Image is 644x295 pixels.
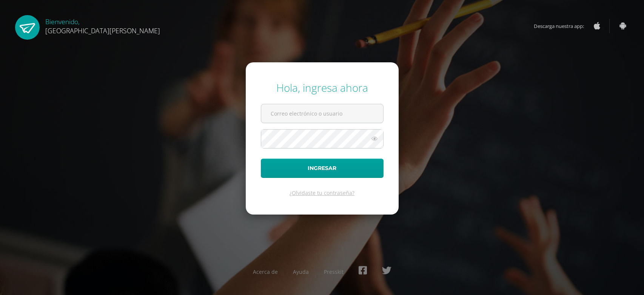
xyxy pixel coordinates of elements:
[261,80,384,95] div: Hola, ingresa ahora
[293,268,309,275] a: Ayuda
[45,15,160,35] div: Bienvenido,
[253,268,278,275] a: Acerca de
[324,268,344,275] a: Presskit
[261,159,384,178] button: Ingresar
[534,19,592,33] span: Descarga nuestra app:
[290,189,354,196] a: ¿Olvidaste tu contraseña?
[45,26,160,35] span: [GEOGRAPHIC_DATA][PERSON_NAME]
[261,104,383,123] input: Correo electrónico o usuario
